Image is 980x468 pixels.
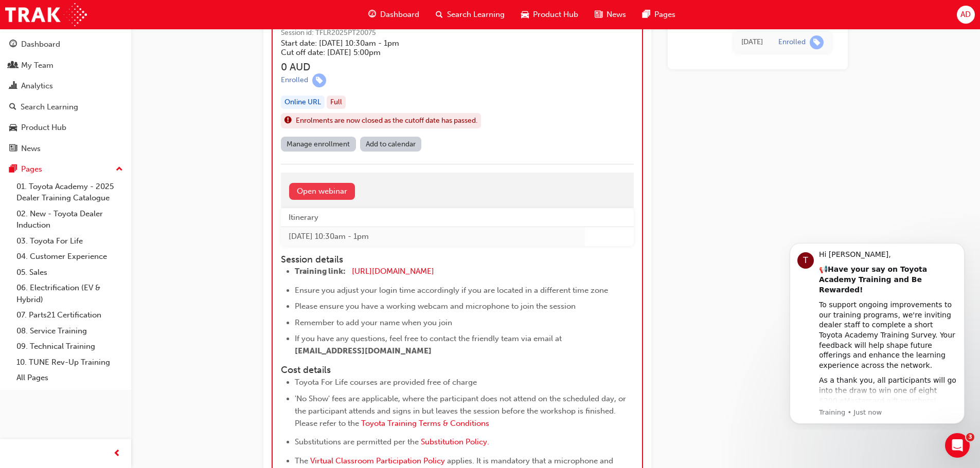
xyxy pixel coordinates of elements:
[4,98,127,117] a: Search Learning
[296,115,477,127] span: Enrolments are now closed as the cutoff date has passed.
[9,144,17,154] span: news-icon
[281,7,634,155] button: Leading Reignite Part 2 - Virtual ClassroomSession id: TFLR2025PT20075Start date: [DATE] 10:30am ...
[4,118,127,137] a: Product Hub
[289,183,355,200] a: Open webinar
[295,378,477,387] span: Toyota For Life courses are provided free of charge
[960,9,971,21] span: AD
[427,4,513,25] a: search-iconSearch Learning
[9,165,17,174] span: pages-icon
[957,6,975,24] button: AD
[586,4,634,25] a: news-iconNews
[360,137,422,152] a: Add to calendar
[21,122,66,134] div: Product Hub
[312,73,326,87] span: learningRecordVerb_ENROLL-icon
[9,82,17,91] span: chart-icon
[513,4,586,25] a: car-iconProduct Hub
[281,39,523,48] h5: Start date: [DATE] 10:30am - 1pm
[4,139,127,158] a: News
[4,35,127,54] a: Dashboard
[533,9,578,21] span: Product Hub
[295,267,346,276] span: Training link:
[12,265,127,280] a: 05. Sales
[281,27,540,39] span: Session id: TFLR2025PT20075
[5,3,87,26] img: Trak
[284,114,292,127] span: exclaim-icon
[281,96,325,109] div: Online URL
[21,163,42,175] div: Pages
[778,38,806,47] div: Enrolled
[295,346,432,355] span: [EMAIL_ADDRESS][DOMAIN_NAME]
[116,163,123,176] span: up-icon
[4,77,127,96] a: Analytics
[310,456,445,465] a: Virtual Classroom Participation Policy
[643,8,650,21] span: pages-icon
[295,302,576,311] span: Please ensure you have a working webcam and microphone to join the session
[12,233,127,249] a: 03. Toyota For Life
[607,9,626,21] span: News
[327,96,346,109] div: Full
[966,433,974,441] span: 3
[945,433,970,458] iframe: Intercom live chat
[21,101,78,113] div: Search Learning
[21,39,60,50] div: Dashboard
[281,76,308,85] div: Enrolled
[810,35,824,49] span: learningRecordVerb_ENROLL-icon
[360,4,427,25] a: guage-iconDashboard
[281,48,523,57] h5: Cut off date: [DATE] 5:00pm
[295,318,452,327] span: Remember to add your name when you join
[281,254,615,266] h4: Session details
[352,267,434,276] a: [URL][DOMAIN_NAME]
[12,323,127,339] a: 08. Service Training
[295,456,308,465] span: The
[741,36,763,48] div: Fri Aug 08 2025 09:25:02 GMT+1000 (Australian Eastern Standard Time)
[380,9,419,21] span: Dashboard
[595,8,602,21] span: news-icon
[281,61,540,73] h3: 0 AUD
[361,419,489,428] a: Toyota Training Terms & Conditions
[12,354,127,370] a: 10. TUNE Rev-Up Training
[521,8,529,21] span: car-icon
[12,370,127,386] a: All Pages
[281,227,585,246] td: [DATE] 10:30am - 1pm
[774,234,980,430] iframe: Intercom notifications message
[12,307,127,323] a: 07. Parts21 Certification
[447,9,505,21] span: Search Learning
[4,56,127,75] a: My Team
[281,137,356,152] a: Manage enrollment
[281,365,634,376] h4: Cost details
[12,339,127,354] a: 09. Technical Training
[4,33,127,160] button: DashboardMy TeamAnalyticsSearch LearningProduct HubNews
[21,143,41,155] div: News
[21,80,53,92] div: Analytics
[295,437,419,446] span: Substitutions are permitted per the
[436,8,443,21] span: search-icon
[295,334,562,343] span: If you have any questions, feel free to contact the friendly team via email at
[9,61,17,70] span: people-icon
[9,103,16,112] span: search-icon
[634,4,684,25] a: pages-iconPages
[4,160,127,179] button: Pages
[9,123,17,133] span: car-icon
[12,280,127,307] a: 06. Electrification (EV & Hybrid)
[654,9,675,21] span: Pages
[12,206,127,233] a: 02. New - Toyota Dealer Induction
[281,208,585,227] th: Itinerary
[295,394,628,428] span: 'No Show' fees are applicable, where the participant does not attend on the scheduled day, or the...
[421,437,489,446] span: Substitution Policy.
[21,60,54,71] div: My Team
[12,179,127,206] a: 01. Toyota Academy - 2025 Dealer Training Catalogue
[113,447,121,460] span: prev-icon
[295,286,608,295] span: Ensure you adjust your login time accordingly if you are located in a different time zone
